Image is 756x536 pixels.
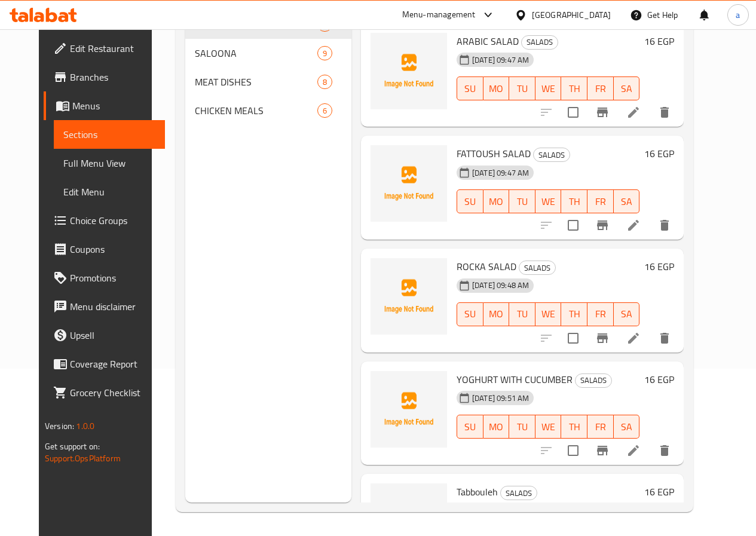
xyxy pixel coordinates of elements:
span: TU [514,305,531,323]
span: Grocery Checklist [70,385,155,400]
span: Version: [45,418,74,434]
button: SU [457,415,483,439]
span: MO [488,305,505,323]
button: SU [457,189,483,213]
span: SALADS [534,148,570,162]
a: Edit Menu [54,177,165,206]
button: delete [650,98,679,127]
span: Select to update [561,100,586,125]
span: Upsell [70,328,155,342]
button: SU [457,302,483,326]
button: TU [509,302,535,326]
span: [DATE] 09:51 AM [467,393,534,404]
h6: 16 EGP [644,371,674,388]
span: SA [619,193,635,210]
span: MEAT DISHES [195,75,317,89]
span: ARABIC SALAD [457,32,519,50]
span: SU [462,193,479,210]
div: Menu-management [402,8,476,22]
div: MEAT DISHES8 [185,68,351,96]
button: WE [535,302,562,326]
span: FR [592,193,609,210]
a: Upsell [44,321,165,350]
a: Edit menu item [626,105,641,120]
button: delete [650,324,679,353]
span: Choice Groups [70,213,155,228]
div: [GEOGRAPHIC_DATA] [532,8,611,22]
button: TH [561,415,587,439]
span: Sections [63,127,155,142]
button: TU [509,76,535,100]
span: MO [488,193,505,210]
button: SA [614,76,640,100]
span: Edit Menu [63,185,155,199]
span: YOGHURT WITH CUCUMBER [457,370,573,388]
span: TH [566,418,583,436]
span: SU [462,305,479,323]
span: a [736,8,740,22]
span: TH [566,305,583,323]
span: Menus [72,99,155,113]
a: Coverage Report [44,350,165,378]
span: [DATE] 09:47 AM [467,54,534,66]
span: 8 [318,76,332,88]
span: Edit Restaurant [70,41,155,56]
button: SA [614,415,640,439]
img: YOGHURT WITH CUCUMBER [371,371,447,448]
div: SALADS [521,35,558,50]
button: Branch-specific-item [588,436,617,465]
h6: 16 EGP [644,33,674,50]
button: MO [483,415,510,439]
img: ARABIC SALAD [371,33,447,109]
span: [DATE] 09:48 AM [467,280,534,291]
button: TU [509,189,535,213]
button: SU [457,76,483,100]
span: Full Menu View [63,156,155,170]
span: SA [619,418,635,436]
span: Branches [70,70,155,84]
span: TU [514,80,531,97]
button: Branch-specific-item [588,324,617,353]
span: MO [488,418,505,436]
span: TH [566,80,583,97]
span: SALADS [522,35,558,49]
span: ROCKA SALAD [457,258,516,275]
span: FR [592,305,609,323]
span: FATTOUSH SALAD [457,145,531,163]
span: SU [462,80,479,97]
a: Full Menu View [54,149,165,177]
h6: 16 EGP [644,145,674,162]
span: Get support on: [45,439,100,454]
a: Menu disclaimer [44,292,165,321]
button: MO [483,189,510,213]
span: SALADS [501,486,537,500]
h6: 16 EGP [644,258,674,275]
a: Grocery Checklist [44,378,165,407]
div: items [317,75,332,89]
div: items [317,103,332,118]
a: Menus [44,91,165,120]
span: SA [619,80,635,97]
span: Menu disclaimer [70,299,155,314]
button: SA [614,302,640,326]
span: SALOONA [195,46,317,60]
span: WE [540,305,557,323]
div: SALADS [519,261,556,275]
button: WE [535,415,562,439]
div: SALADS [533,148,570,162]
span: WE [540,193,557,210]
a: Promotions [44,264,165,292]
img: FATTOUSH SALAD [371,145,447,222]
img: ROCKA SALAD [371,258,447,335]
button: delete [650,436,679,465]
div: CHICKEN MEALS6 [185,96,351,125]
button: FR [587,76,614,100]
button: TH [561,76,587,100]
a: Sections [54,120,165,149]
span: CHICKEN MEALS [195,103,317,118]
button: FR [587,302,614,326]
span: SU [462,418,479,436]
span: MO [488,80,505,97]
